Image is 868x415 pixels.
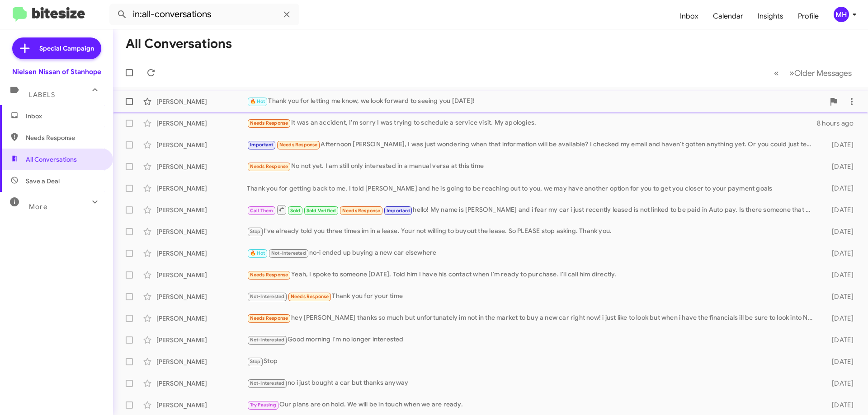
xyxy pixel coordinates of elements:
[247,248,817,258] div: no-i ended up buying a new car elsewhere
[39,44,94,53] span: Special Campaign
[769,64,784,82] button: Previous
[250,228,261,234] span: Stop
[109,4,299,25] input: Search
[817,205,861,214] div: [DATE]
[247,140,817,150] div: Afternoon [PERSON_NAME], I was just wondering when that information will be available? I checked ...
[247,378,817,388] div: no i just bought a car but thanks anyway
[250,294,285,299] span: Not-Interested
[789,67,794,79] span: »
[126,37,232,51] h1: All Conversations
[247,204,817,215] div: hello! My name is [PERSON_NAME] and i fear my car i just recently leased is not linked to be paid...
[247,291,817,302] div: Thank you for your time
[247,118,817,128] div: It was an accident, I'm sorry I was trying to schedule a service visit. My apologies.
[247,400,817,410] div: Our plans are on hold. We will be in touch when we are ready.
[156,119,247,128] div: [PERSON_NAME]
[156,140,247,149] div: [PERSON_NAME]
[817,357,861,366] div: [DATE]
[156,401,247,410] div: [PERSON_NAME]
[250,380,285,386] span: Not-Interested
[817,379,861,388] div: [DATE]
[247,270,817,280] div: Yeah, I spoke to someone [DATE]. Told him I have his contact when I'm ready to purchase. I'll cal...
[250,315,288,321] span: Needs Response
[784,64,857,82] button: Next
[29,203,47,211] span: More
[279,142,318,148] span: Needs Response
[387,208,410,214] span: Important
[291,294,329,299] span: Needs Response
[156,184,247,193] div: [PERSON_NAME]
[250,250,265,256] span: 🔥 Hot
[307,208,336,214] span: Sold Verified
[817,270,861,280] div: [DATE]
[250,98,265,104] span: 🔥 Hot
[750,3,791,29] a: Insights
[817,162,861,171] div: [DATE]
[250,163,288,169] span: Needs Response
[817,401,861,410] div: [DATE]
[826,7,858,22] button: MH
[774,67,779,79] span: «
[156,205,247,214] div: [PERSON_NAME]
[156,270,247,280] div: [PERSON_NAME]
[817,292,861,301] div: [DATE]
[26,177,60,186] span: Save a Deal
[26,155,77,164] span: All Conversations
[247,226,817,237] div: I've already told you three times im in a lease. Your not willing to buyout the lease. So PLEASE ...
[834,7,849,22] div: MH
[247,161,817,172] div: No not yet. I am still only interested in a manual versa at this time
[817,184,861,193] div: [DATE]
[817,314,861,323] div: [DATE]
[247,184,817,193] div: Thank you for getting back to me, I told [PERSON_NAME] and he is going to be reaching out to you,...
[247,313,817,323] div: hey [PERSON_NAME] thanks so much but unfortunately im not in the market to buy a new car right no...
[156,357,247,366] div: [PERSON_NAME]
[817,249,861,258] div: [DATE]
[817,140,861,149] div: [DATE]
[12,37,101,59] a: Special Campaign
[250,120,288,126] span: Needs Response
[342,208,381,214] span: Needs Response
[250,142,274,148] span: Important
[156,379,247,388] div: [PERSON_NAME]
[794,68,852,78] span: Older Messages
[156,336,247,345] div: [PERSON_NAME]
[247,335,817,345] div: Good morning I'm no longer interested
[250,272,288,278] span: Needs Response
[156,249,247,258] div: [PERSON_NAME]
[250,208,274,214] span: Call Them
[290,208,301,214] span: Sold
[250,359,261,364] span: Stop
[29,91,55,99] span: Labels
[156,292,247,301] div: [PERSON_NAME]
[247,96,825,107] div: Thank you for letting me know, we look forward to seeing you [DATE]!
[26,112,103,121] span: Inbox
[250,337,285,343] span: Not-Interested
[26,133,103,142] span: Needs Response
[156,314,247,323] div: [PERSON_NAME]
[156,227,247,236] div: [PERSON_NAME]
[250,402,276,408] span: Try Pausing
[706,3,750,29] a: Calendar
[791,3,826,29] a: Profile
[817,119,861,128] div: 8 hours ago
[247,356,817,367] div: Stop
[156,162,247,171] div: [PERSON_NAME]
[817,336,861,345] div: [DATE]
[673,3,706,29] a: Inbox
[817,227,861,236] div: [DATE]
[12,67,101,76] div: Nielsen Nissan of Stanhope
[156,97,247,106] div: [PERSON_NAME]
[769,64,857,82] nav: Page navigation example
[271,250,306,256] span: Not-Interested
